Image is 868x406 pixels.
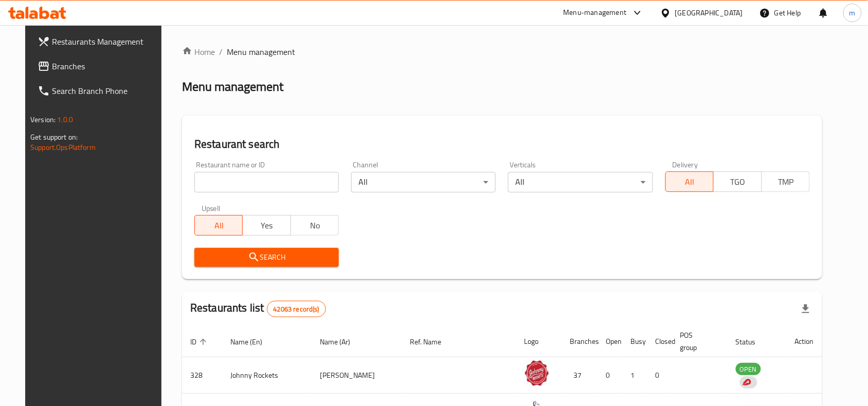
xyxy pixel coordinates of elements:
[740,376,757,389] div: Indicates that the vendor menu management has been moved to DH Catalog service
[736,336,769,348] span: Status
[598,326,623,357] th: Open
[673,161,698,168] label: Delivery
[793,297,818,321] div: Export file
[562,357,598,394] td: 37
[762,171,810,192] button: TMP
[52,85,162,97] span: Search Branch Phone
[52,60,162,72] span: Branches
[202,205,221,212] label: Upsell
[312,357,402,394] td: [PERSON_NAME]
[351,172,496,192] div: All
[203,251,331,264] span: Search
[267,304,325,314] span: 42063 record(s)
[647,357,672,394] td: 0
[736,363,761,375] span: OPEN
[29,29,170,54] a: Restaurants Management
[194,137,810,152] h2: Restaurant search
[57,113,73,126] span: 1.0.0
[230,336,276,348] span: Name (En)
[267,301,326,317] div: Total records count
[52,35,162,48] span: Restaurants Management
[736,363,761,375] div: OPEN
[190,300,326,317] h2: Restaurants list
[680,329,715,354] span: POS group
[247,218,286,233] span: Yes
[742,378,751,387] img: delivery hero logo
[675,7,743,18] div: [GEOGRAPHIC_DATA]
[623,326,647,357] th: Busy
[227,46,295,58] span: Menu management
[199,218,239,233] span: All
[718,175,757,189] span: TGO
[713,171,762,192] button: TGO
[242,215,291,236] button: Yes
[30,130,78,144] span: Get support on:
[516,326,562,357] th: Logo
[410,336,455,348] span: Ref. Name
[295,218,335,233] span: No
[219,46,223,58] li: /
[194,215,243,236] button: All
[766,175,806,189] span: TMP
[564,7,627,19] div: Menu-management
[182,46,822,58] nav: breadcrumb
[665,171,714,192] button: All
[194,172,339,192] input: Search for restaurant name or ID..
[787,326,822,357] th: Action
[524,360,550,386] img: Johnny Rockets
[182,46,215,58] a: Home
[30,141,96,154] a: Support.OpsPlatform
[29,54,170,79] a: Branches
[598,357,623,394] td: 0
[623,357,647,394] td: 1
[182,79,283,95] h2: Menu management
[30,113,56,126] span: Version:
[849,7,856,18] span: m
[508,172,653,192] div: All
[29,79,170,103] a: Search Branch Phone
[182,357,222,394] td: 328
[291,215,339,236] button: No
[222,357,312,394] td: Johnny Rockets
[320,336,364,348] span: Name (Ar)
[190,336,210,348] span: ID
[670,175,710,189] span: All
[194,248,339,267] button: Search
[647,326,672,357] th: Closed
[562,326,598,357] th: Branches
